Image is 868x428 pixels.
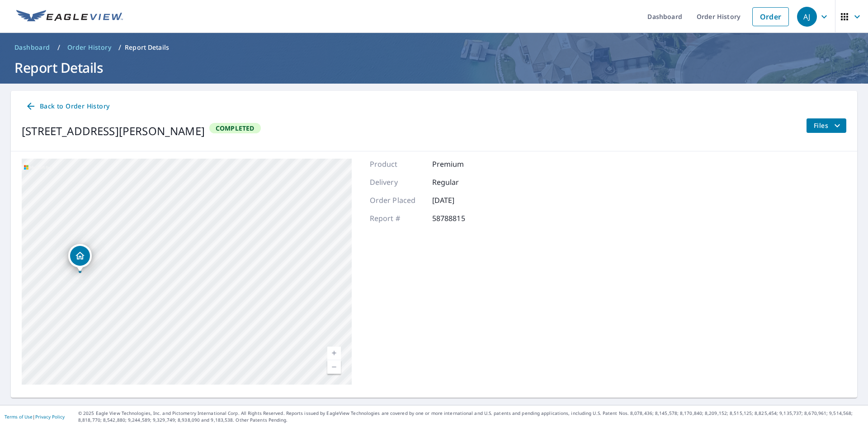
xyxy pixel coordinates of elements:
[432,177,486,188] p: Regular
[432,195,486,206] p: [DATE]
[432,159,486,169] p: Premium
[432,213,486,224] p: 58788815
[67,43,111,52] span: Order History
[814,120,843,131] span: Files
[64,40,115,55] a: Order History
[327,360,341,374] a: Current Level 18, Zoom Out
[118,42,121,53] li: /
[370,177,424,188] p: Delivery
[22,123,205,139] div: [STREET_ADDRESS][PERSON_NAME]
[806,118,846,133] button: filesDropdownBtn-58788815
[68,244,92,272] div: Dropped pin, building 1, Residential property, 1885 Basham Ln Clarksville, TN 37043
[5,414,33,420] a: Terms of Use
[370,159,424,169] p: Product
[11,40,54,55] a: Dashboard
[210,124,260,132] span: Completed
[16,10,123,24] img: EV Logo
[11,58,857,77] h1: Report Details
[5,414,65,419] p: |
[752,7,789,26] a: Order
[35,414,65,420] a: Privacy Policy
[370,195,424,206] p: Order Placed
[11,40,857,55] nav: breadcrumb
[78,410,863,423] p: © 2025 Eagle View Technologies, Inc. and Pictometry International Corp. All Rights Reserved. Repo...
[327,347,341,360] a: Current Level 18, Zoom In
[25,101,109,112] span: Back to Order History
[14,43,50,52] span: Dashboard
[57,42,60,53] li: /
[22,98,113,115] a: Back to Order History
[370,213,424,224] p: Report #
[797,7,817,27] div: AJ
[125,43,169,52] p: Report Details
